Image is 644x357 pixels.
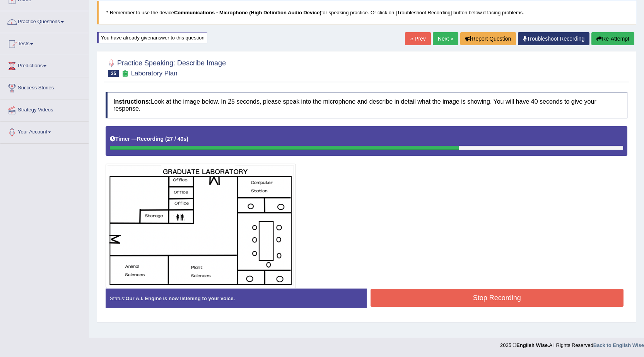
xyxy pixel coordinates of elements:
a: Predictions [0,55,89,75]
strong: English Wise. [516,342,549,348]
a: Troubleshoot Recording [518,32,589,45]
b: Communications - Microphone (High Definition Audio Device) [174,10,321,15]
strong: Our A.I. Engine is now listening to your voice. [125,296,235,301]
b: Recording [137,136,164,142]
blockquote: * Remember to use the device for speaking practice. Or click on [Troubleshoot Recording] button b... [97,1,636,24]
b: 27 / 40s [167,136,187,142]
a: Success Stories [0,77,89,97]
a: Practice Questions [0,11,89,31]
a: Strategy Videos [0,99,89,119]
h5: Timer — [110,136,188,142]
small: Exam occurring question [121,70,129,77]
button: Report Question [460,32,516,45]
a: « Prev [405,32,430,45]
b: ( [165,136,167,142]
h2: Practice Speaking: Describe Image [106,58,226,77]
a: Tests [0,33,89,53]
a: Back to English Wise [593,342,644,348]
b: Instructions: [113,98,151,105]
div: 2025 © All Rights Reserved [500,338,644,349]
button: Re-Attempt [591,32,634,45]
button: Stop Recording [371,289,624,307]
a: Next » [433,32,458,45]
small: Laboratory Plan [131,70,178,77]
b: ) [186,136,188,142]
div: Status: [106,289,367,308]
a: Your Account [0,121,89,141]
div: You have already given answer to this question [97,32,207,43]
span: 35 [108,70,119,77]
h4: Look at the image below. In 25 seconds, please speak into the microphone and describe in detail w... [106,92,627,118]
